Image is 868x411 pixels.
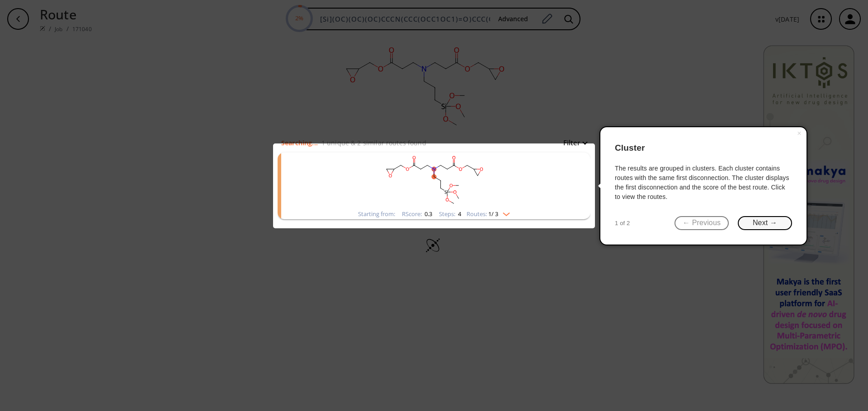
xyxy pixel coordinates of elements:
[358,211,395,217] div: Starting from:
[402,211,432,217] div: RScore :
[423,210,432,218] span: 0.3
[738,216,792,230] button: Next →
[488,211,498,217] span: 1 / 3
[467,211,510,217] div: Routes:
[316,152,552,209] svg: CO[Si](CCCN(CCC(=O)OCC1CO1)CCC(=O)OCC1CO1)(OC)OC
[615,219,630,228] span: 1 of 2
[278,148,590,224] ul: clusters
[615,134,792,162] header: Cluster
[439,211,461,217] div: Steps :
[792,127,807,140] button: Close
[498,209,510,216] img: Down
[615,164,792,202] div: The results are grouped in clusters. Each cluster contains routes with the same first disconnecti...
[457,210,461,218] span: 4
